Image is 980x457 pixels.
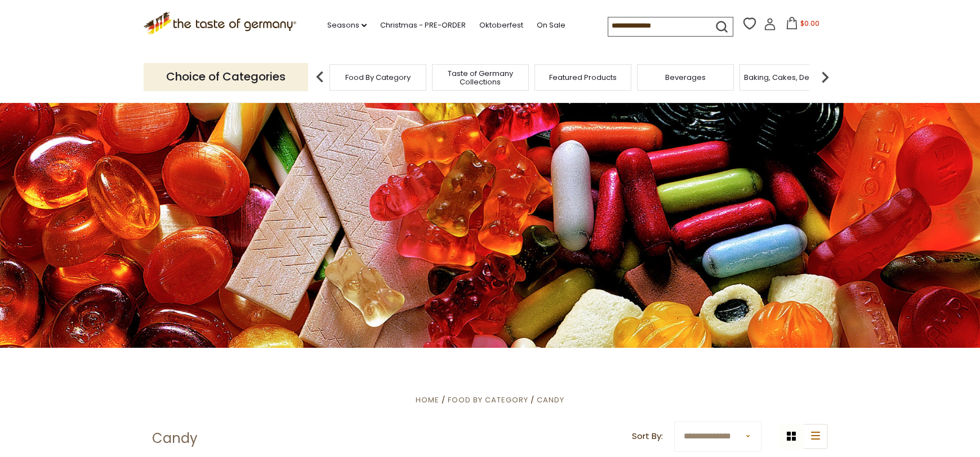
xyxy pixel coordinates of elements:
[665,73,706,82] a: Beverages
[479,19,523,32] a: Oktoberfest
[800,19,819,28] span: $0.00
[309,66,331,88] img: previous arrow
[345,73,411,82] a: Food By Category
[448,395,528,405] a: Food By Category
[327,19,367,32] a: Seasons
[632,429,663,443] label: Sort By:
[380,19,466,32] a: Christmas - PRE-ORDER
[537,19,565,32] a: On Sale
[537,395,564,405] a: Candy
[549,73,617,82] a: Featured Products
[744,73,831,82] a: Baking, Cakes, Desserts
[814,66,836,88] img: next arrow
[778,17,826,34] button: $0.00
[435,69,525,86] a: Taste of Germany Collections
[144,63,308,91] p: Choice of Categories
[416,395,439,405] a: Home
[152,430,198,447] h1: Candy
